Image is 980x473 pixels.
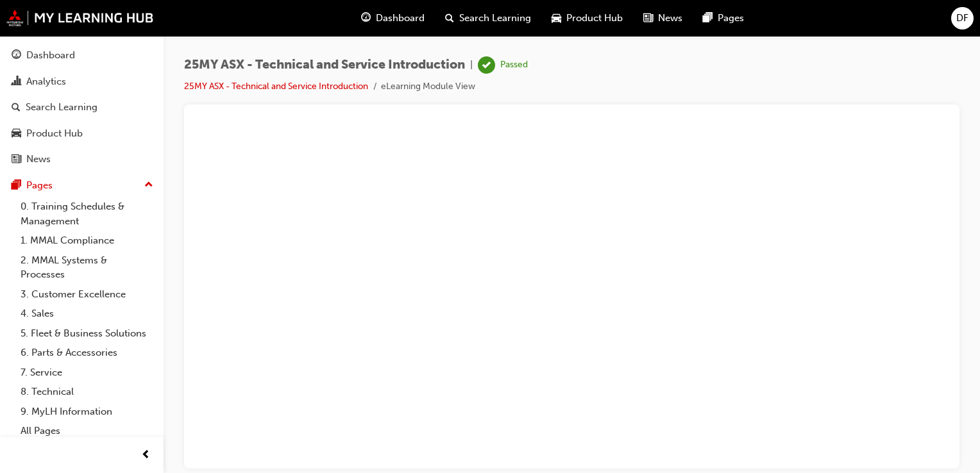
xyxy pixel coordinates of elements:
button: Pages [5,174,158,197]
span: car-icon [552,10,561,26]
span: Dashboard [376,11,425,26]
span: news-icon [643,10,653,26]
a: Dashboard [5,44,158,67]
div: Search Learning [26,100,97,115]
span: car-icon [12,128,21,140]
a: Product Hub [5,122,158,145]
span: pages-icon [703,10,713,26]
a: 25MY ASX - Technical and Service Introduction [184,81,368,92]
span: Search Learning [459,11,531,26]
a: 0. Training Schedules & Management [15,197,158,231]
div: Passed [500,59,528,71]
li: eLearning Module View [381,79,475,94]
div: Product Hub [26,126,83,141]
span: Pages [718,11,744,26]
span: learningRecordVerb_PASS-icon [478,56,495,74]
a: 6. Parts & Accessories [15,343,158,363]
span: search-icon [12,102,21,113]
button: DF [951,7,974,29]
a: All Pages [15,421,158,441]
a: news-iconNews [633,5,693,31]
a: 4. Sales [15,304,158,324]
span: Product Hub [566,11,623,26]
a: pages-iconPages [693,5,754,31]
div: Analytics [26,74,66,89]
span: up-icon [144,177,153,194]
span: guage-icon [12,50,21,62]
img: mmal [6,10,154,26]
span: DF [956,11,968,26]
a: 8. Technical [15,382,158,402]
a: News [5,147,158,171]
a: car-iconProduct Hub [541,5,633,31]
span: chart-icon [12,76,21,88]
span: pages-icon [12,180,21,192]
a: 1. MMAL Compliance [15,231,158,251]
span: news-icon [12,154,21,165]
span: guage-icon [361,10,371,26]
a: Analytics [5,70,158,94]
a: guage-iconDashboard [351,5,435,31]
div: Dashboard [26,48,75,63]
div: Pages [26,178,53,193]
span: 25MY ASX - Technical and Service Introduction [184,58,465,72]
span: prev-icon [141,447,151,463]
span: search-icon [445,10,454,26]
div: News [26,152,51,167]
button: DashboardAnalyticsSearch LearningProduct HubNews [5,41,158,174]
span: | [470,58,473,72]
a: 2. MMAL Systems & Processes [15,251,158,285]
a: Search Learning [5,95,158,119]
a: search-iconSearch Learning [435,5,541,31]
a: 5. Fleet & Business Solutions [15,324,158,344]
span: News [658,11,682,26]
a: 9. MyLH Information [15,402,158,422]
a: 3. Customer Excellence [15,285,158,304]
a: 7. Service [15,363,158,383]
